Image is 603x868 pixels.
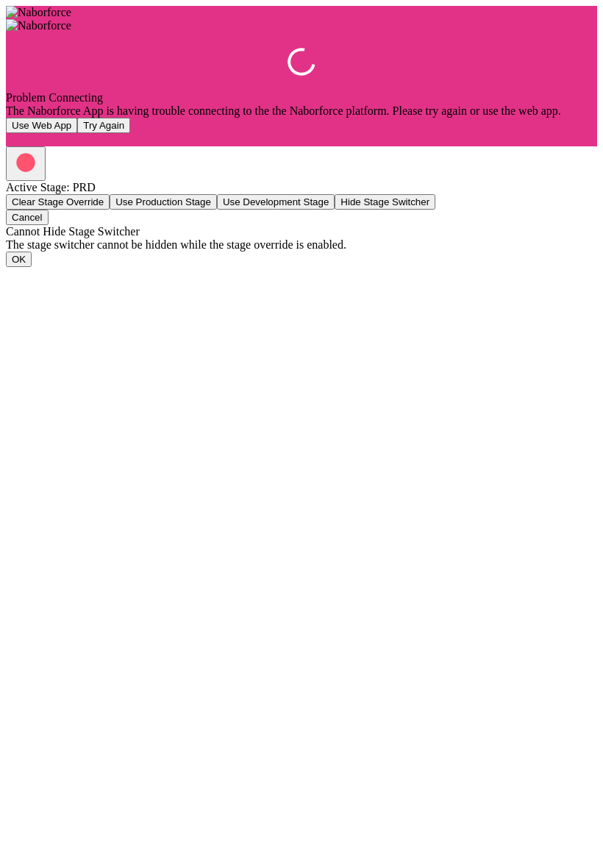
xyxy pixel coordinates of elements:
[6,194,110,210] button: Clear Stage Override
[6,6,71,19] img: Naborforce
[6,104,597,118] div: The Naborforce App is having trouble connecting to the the Naborforce platform. Please try again ...
[6,19,71,32] img: Naborforce
[6,252,32,267] button: OK
[335,194,435,210] button: Hide Stage Switcher
[6,210,49,225] button: Cancel
[6,118,77,133] button: Use Web App
[6,91,597,104] div: Problem Connecting
[6,225,597,238] div: Cannot Hide Stage Switcher
[77,118,130,133] button: Try Again
[217,194,335,210] button: Use Development Stage
[6,181,597,194] div: Active Stage: PRD
[6,238,597,252] div: The stage switcher cannot be hidden while the stage override is enabled.
[110,194,217,210] button: Use Production Stage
